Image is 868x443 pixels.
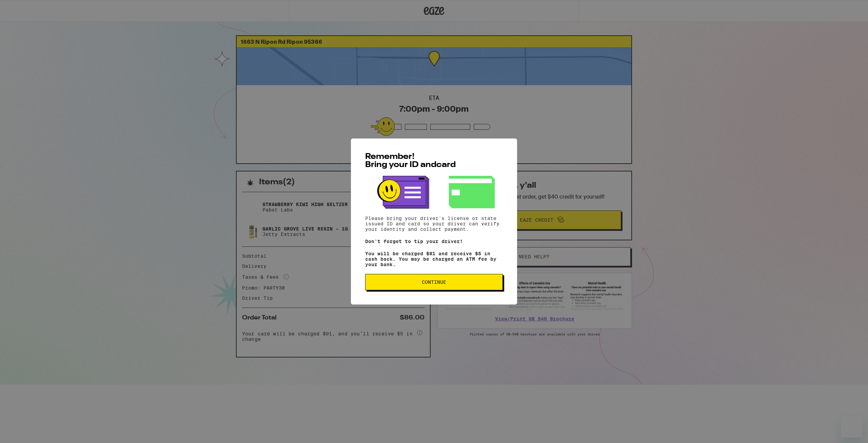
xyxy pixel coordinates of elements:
[365,274,503,290] button: Continue
[365,239,503,244] p: Don't forget to tip your driver!
[365,153,456,169] span: Remember! Bring your ID and card
[841,416,863,438] iframe: Button to launch messaging window
[422,280,446,284] span: Continue
[365,216,503,232] p: Please bring your driver's license or state issued ID and card so your driver can verify your ide...
[365,251,503,267] p: You will be charged $91 and receive $5 in cash back. You may be charged an ATM fee by your bank.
